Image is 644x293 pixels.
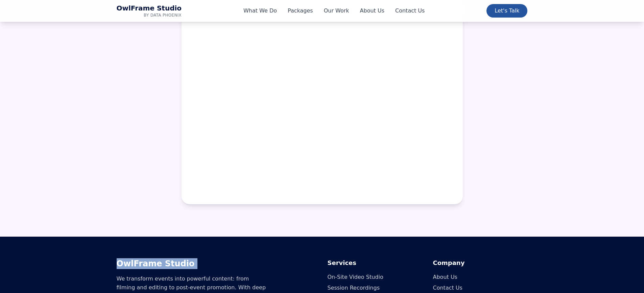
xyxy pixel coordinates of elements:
[288,7,313,15] a: Packages
[433,274,457,280] a: About Us
[433,258,528,268] h4: Company
[117,258,317,269] h3: OwlFrame Studio
[117,12,182,18] span: by Data Phoenix
[328,274,383,280] a: On-Site Video Studio
[328,258,422,268] h4: Services
[395,7,425,15] a: Contact Us
[433,285,462,291] a: Contact Us
[198,15,447,188] iframe: Form
[243,7,277,15] a: What We Do
[117,4,182,18] a: OwlFrame Studio Home
[117,4,182,12] span: OwlFrame Studio
[328,285,380,291] a: Session Recordings
[486,4,527,18] a: Let's Talk
[324,7,349,15] a: Our Work
[360,7,384,15] a: About Us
